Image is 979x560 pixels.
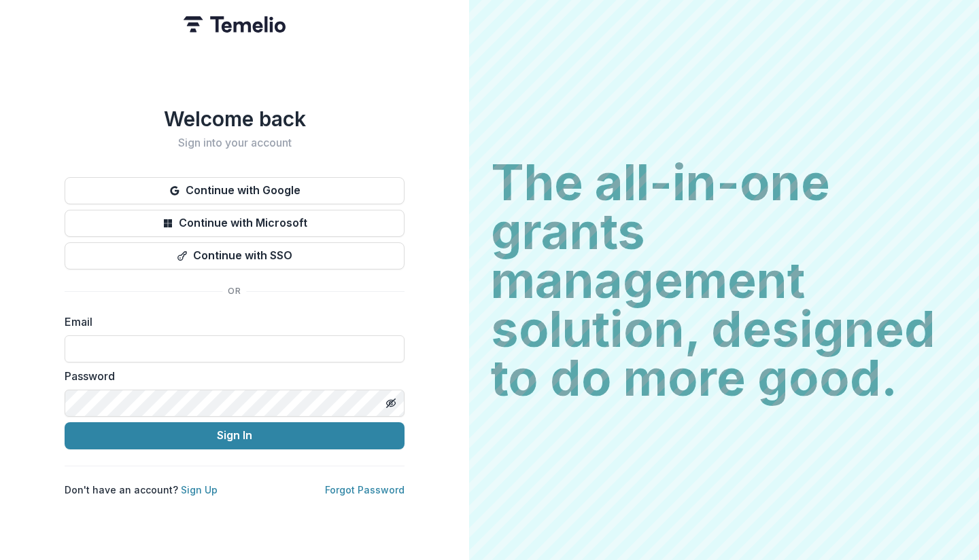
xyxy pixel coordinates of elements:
[65,242,405,269] button: Continue with SSO
[65,422,405,449] button: Sign In
[65,368,396,384] label: Password
[65,483,218,497] p: Don't have an account?
[65,107,405,131] h1: Welcome back
[65,136,405,149] h2: Sign into your account
[65,177,405,204] button: Continue with Google
[380,392,402,414] button: Toggle password visibility
[65,314,396,330] label: Email
[325,484,405,496] a: Forgot Password
[65,210,405,237] button: Continue with Microsoft
[181,484,218,496] a: Sign Up
[184,16,286,33] img: Temelio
